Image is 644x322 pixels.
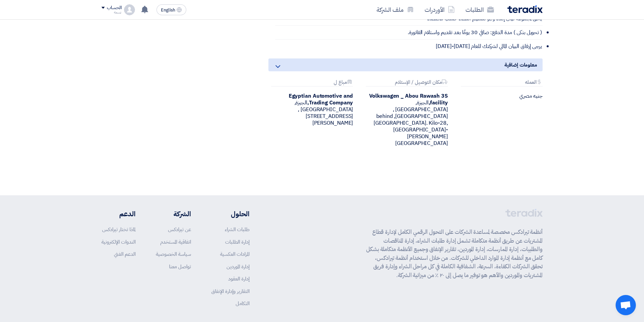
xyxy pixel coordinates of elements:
div: الجيزة, [GEOGRAPHIC_DATA] ,[STREET_ADDRESS][PERSON_NAME] [268,93,353,126]
a: التكامل [236,300,249,307]
div: العمله [461,79,543,86]
a: اتفاقية المستخدم [160,238,191,246]
img: profile_test.png [124,4,135,15]
a: الطلبات [460,2,499,18]
li: الحلول [211,209,249,219]
a: الأوردرات [419,2,460,18]
b: Egyptian Automotive and Trading Company, [289,92,353,107]
a: طلبات الشراء [225,226,249,233]
a: ملف الشركة [371,2,419,18]
a: إدارة العقود [228,275,249,282]
a: المزادات العكسية [220,250,249,258]
a: إدارة الطلبات [225,238,249,246]
span: English [161,8,175,13]
a: تواصل معنا [169,263,191,270]
p: أنظمة تيرادكس مخصصة لمساعدة الشركات على التحول الرقمي الكامل لإدارة قطاع المشتريات عن طريق أنظمة ... [366,228,543,279]
button: English [157,4,186,15]
a: الدعم الفني [114,250,136,258]
span: معلومات إضافية [504,61,537,69]
div: الجيزة, [GEOGRAPHIC_DATA] ,[GEOGRAPHIC_DATA], behind [GEOGRAPHIC_DATA]. Kilo-28, [GEOGRAPHIC_DATA... [363,93,448,147]
div: Open chat [616,295,636,315]
a: عن تيرادكس [168,226,191,233]
b: Volkswagen _ Abou Rawash 3S facility, [369,92,448,107]
a: التقارير وإدارة الإنفاق [211,288,249,295]
div: الحساب [107,5,121,11]
li: الدعم [101,209,136,219]
li: ( تحويل بنكى ) مدة الدفع: صافي 30 يومًا بعد تقديم واستلام الفاتورة. [275,26,543,40]
a: الندوات الإلكترونية [101,238,136,246]
li: يرجى إرفاق البيان المالي لشركتك للعام [DATE]-[DATE] [275,40,543,53]
li: الشركة [156,209,191,219]
a: سياسة الخصوصية [156,250,191,258]
a: لماذا تختار تيرادكس [102,226,136,233]
a: إدارة الموردين [226,263,249,270]
div: نسمه [101,10,121,14]
div: مباع ل [271,79,353,86]
img: Teradix logo [507,5,543,13]
div: مكان التوصيل / الإستلام [366,79,448,86]
div: جنيه مصري [458,93,543,99]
